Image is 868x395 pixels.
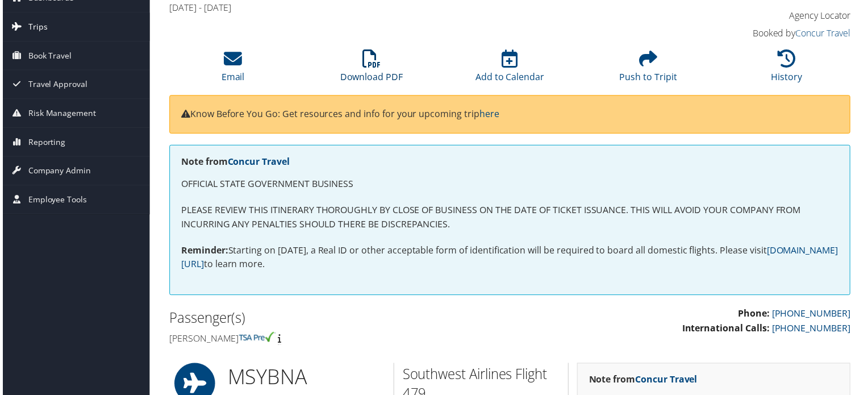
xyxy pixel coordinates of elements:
span: Book Travel [26,41,69,70]
h4: Agency Locator [694,9,853,22]
span: Employee Tools [26,186,85,215]
p: Know Before You Go: Get resources and info for your upcoming trip [180,107,841,122]
a: Concur Travel [226,156,289,168]
span: Risk Management [26,99,94,128]
span: Reporting [26,128,63,157]
h4: [DATE] - [DATE] [168,1,677,14]
h1: MSY BNA [226,365,385,393]
a: here [479,108,499,120]
span: Travel Approval [26,70,85,99]
a: Push to Tripit [620,56,678,83]
a: Download PDF [339,56,402,83]
a: Concur Travel [798,27,853,39]
p: OFFICIAL STATE GOVERNMENT BUSINESS [180,178,841,193]
span: Trips [26,13,45,41]
a: [PHONE_NUMBER] [774,323,853,336]
a: Email [220,56,243,83]
strong: Note from [180,156,289,168]
a: History [773,56,804,83]
strong: Reminder: [180,245,227,257]
h4: Booked by [694,27,853,39]
img: tsa-precheck.png [237,334,274,344]
h4: [PERSON_NAME] [168,334,502,346]
a: [PHONE_NUMBER] [774,309,853,321]
a: Concur Travel [636,375,699,388]
p: PLEASE REVIEW THIS ITINERARY THOROUGHLY BY CLOSE OF BUSINESS ON THE DATE OF TICKET ISSUANCE. THIS... [180,204,841,233]
strong: Note from [590,375,699,388]
span: Company Admin [26,157,89,186]
strong: International Calls: [683,323,771,336]
h2: Passenger(s) [168,310,502,329]
strong: Phone: [740,309,771,321]
p: Starting on [DATE], a Real ID or other acceptable form of identification will be required to boar... [180,244,841,273]
a: Add to Calendar [475,56,545,83]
